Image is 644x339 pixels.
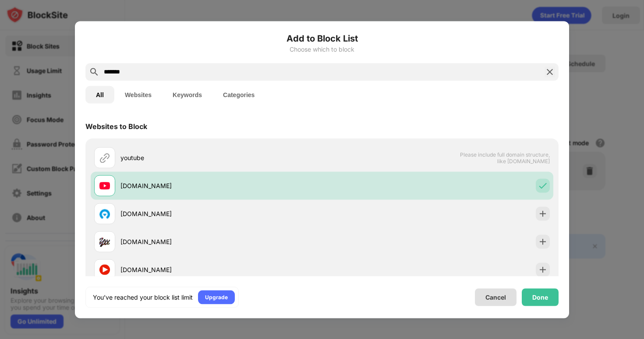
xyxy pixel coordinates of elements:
[120,181,322,190] div: [DOMAIN_NAME]
[485,294,506,301] div: Cancel
[85,31,559,45] h6: Add to Block List
[532,294,548,301] div: Done
[89,66,99,77] img: search.svg
[99,208,110,219] img: favicons
[212,86,265,103] button: Categories
[99,180,110,191] img: favicons
[162,86,212,103] button: Keywords
[205,293,228,301] div: Upgrade
[120,237,322,246] div: [DOMAIN_NAME]
[85,122,147,130] div: Websites to Block
[460,151,550,164] span: Please include full domain structure, like [DOMAIN_NAME]
[93,293,193,301] div: You’ve reached your block list limit
[114,86,162,103] button: Websites
[120,153,322,162] div: youtube
[99,264,110,275] img: favicons
[120,209,322,218] div: [DOMAIN_NAME]
[120,265,322,274] div: [DOMAIN_NAME]
[85,86,114,103] button: All
[99,152,110,163] img: url.svg
[99,236,110,247] img: favicons
[545,66,555,77] img: search-close
[85,45,559,52] div: Choose which to block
